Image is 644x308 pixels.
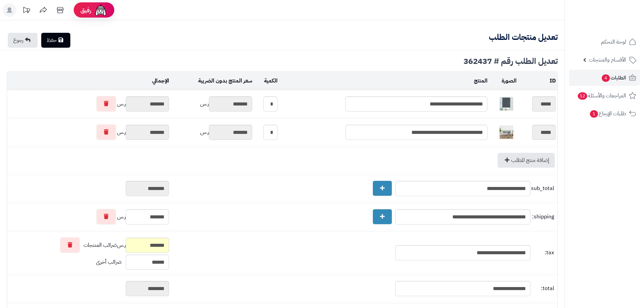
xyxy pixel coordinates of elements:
[532,185,554,192] span: sub_total:
[601,37,626,47] span: لوحة التحكم
[7,72,171,90] td: الإجمالي
[589,109,626,118] span: طلبات الإرجاع
[9,124,169,140] div: ر.س
[94,3,108,17] img: ai-face.png
[172,125,252,140] div: ر.س
[80,6,91,14] span: رفيق
[569,70,640,86] a: الطلبات4
[569,105,640,122] a: طلبات الإرجاع1
[590,110,598,118] span: 1
[7,57,558,65] div: تعديل الطلب رقم # 362437
[489,31,558,43] b: تعديل منتجات الطلب
[279,72,489,90] td: المنتج
[589,55,626,65] span: الأقسام والمنتجات
[598,18,638,32] img: logo-2.png
[518,72,557,90] td: ID
[254,72,279,90] td: الكمية
[569,34,640,50] a: لوحة التحكم
[601,73,626,82] span: الطلبات
[8,33,38,48] a: رجوع
[172,96,252,112] div: ر.س
[498,153,555,168] a: إضافة منتج للطلب
[569,88,640,104] a: المراجعات والأسئلة12
[602,74,610,82] span: 4
[500,125,513,139] img: 1751710960-1-40x40.png
[532,285,554,292] span: total:
[500,97,513,111] img: 1705504400-220214010069-40x40.jpg
[9,237,169,253] div: ر.س
[96,258,122,266] span: ضرائب أخرى
[577,91,626,100] span: المراجعات والأسئلة
[9,96,169,112] div: ر.س
[532,213,554,221] span: shipping:
[84,241,117,249] span: ضرائب المنتجات
[9,209,169,224] div: ر.س
[578,92,587,100] span: 12
[41,33,70,48] a: حفظ
[171,72,254,90] td: سعر المنتج بدون الضريبة
[18,3,35,19] a: تحديثات المنصة
[532,249,554,257] span: tax:
[489,72,519,90] td: الصورة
